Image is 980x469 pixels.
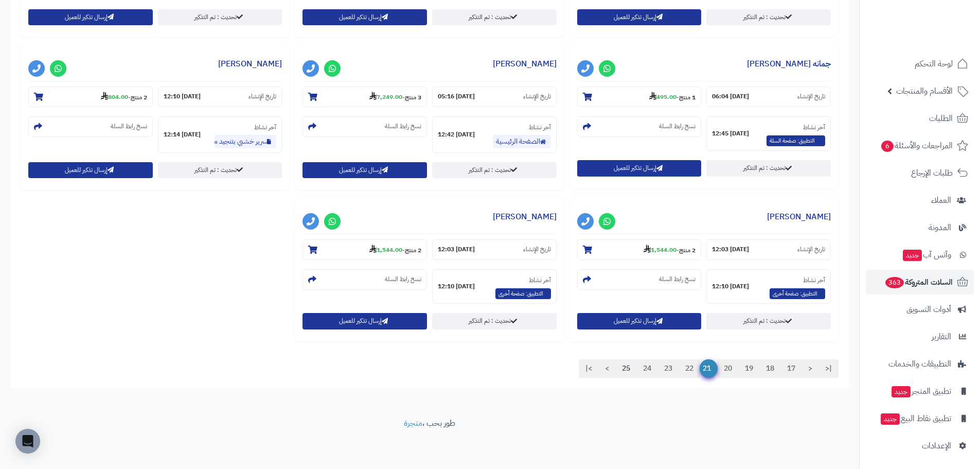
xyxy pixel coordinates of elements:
a: تحديث : تم التذكير [158,162,282,178]
a: المدونة [866,215,974,240]
span: جديد [892,386,911,397]
span: التطبيق: صفحة السلة [767,135,825,147]
span: 21 [700,359,718,378]
a: متجرة [404,417,422,429]
span: السلات المتروكة [884,275,953,289]
button: إرسال تذكير للعميل [28,162,153,178]
button: إرسال تذكير للعميل [302,313,427,329]
a: الإعدادات [866,433,974,458]
section: 2 منتج-804.00 [28,86,153,107]
section: 2 منتج-1,544.00 [577,239,702,260]
button: إرسال تذكير للعميل [577,313,702,329]
small: - [101,92,147,102]
span: لوحة التحكم [915,57,953,71]
section: نسخ رابط السلة [577,116,702,137]
section: 2 منتج-1,544.00 [302,239,427,260]
button: إرسال تذكير للعميل [577,160,702,176]
a: تحديث : تم التذكير [706,160,831,176]
button: إرسال تذكير للعميل [302,9,427,25]
strong: [DATE] 12:10 [438,282,475,291]
strong: [DATE] 12:10 [164,92,201,101]
button: إرسال تذكير للعميل [28,9,153,25]
a: [PERSON_NAME] [218,58,282,70]
strong: 1,544.00 [644,245,676,254]
section: نسخ رابط السلة [577,269,702,290]
small: نسخ رابط السلة [659,122,696,131]
a: طلبات الإرجاع [866,161,974,185]
a: [PERSON_NAME] [767,211,831,223]
small: تاريخ الإنشاء [523,92,551,101]
button: إرسال تذكير للعميل [302,162,427,178]
span: التقارير [932,329,951,344]
a: التطبيقات والخدمات [866,352,974,376]
span: جديد [903,250,922,261]
strong: 2 منتج [679,245,696,254]
a: السلات المتروكة363 [866,270,974,294]
span: العملاء [931,193,951,207]
span: طلبات الإرجاع [911,166,953,180]
strong: 2 منتج [405,245,421,254]
strong: [DATE] 12:42 [438,130,475,139]
small: نسخ رابط السلة [659,275,696,284]
span: تطبيق نقاط البيع [880,411,951,426]
a: تحديث : تم التذكير [158,9,282,25]
strong: 804.00 [101,92,128,101]
a: < [801,359,819,378]
a: 17 [780,359,802,378]
small: نسخ رابط السلة [385,275,421,284]
small: آخر نشاط [529,275,551,285]
a: 18 [759,359,781,378]
span: الأقسام والمنتجات [896,84,953,98]
a: 25 [615,359,637,378]
span: تطبيق المتجر [890,384,951,398]
section: 3 منتج-7,249.00 [302,86,427,107]
a: 19 [738,359,760,378]
strong: 495.00 [649,92,676,101]
a: الطلبات [866,106,974,131]
a: تحديث : تم التذكير [432,162,557,178]
small: - [649,92,696,102]
span: الإعدادات [922,439,951,453]
a: التقارير [866,324,974,349]
strong: [DATE] 12:03 [712,245,749,254]
a: تطبيق المتجرجديد [866,379,974,404]
a: جمانه [PERSON_NAME] [747,58,831,70]
strong: 2 منتج [131,92,147,101]
section: 1 منتج-495.00 [577,86,702,107]
small: تاريخ الإنشاء [797,245,825,254]
strong: [DATE] 12:10 [712,282,749,291]
a: تحديث : تم التذكير [432,9,557,25]
strong: 1 منتج [679,92,696,101]
strong: [DATE] 12:03 [438,245,475,254]
small: تاريخ الإنشاء [797,92,825,101]
span: جديد [881,413,900,425]
span: وآتس آب [902,248,951,262]
span: 363 [885,277,904,288]
span: الطلبات [929,111,953,126]
a: تحديث : تم التذكير [432,313,557,329]
a: لوحة التحكم [866,51,974,76]
small: آخر نشاط [254,123,276,132]
a: |< [818,359,839,378]
small: تاريخ الإنشاء [248,92,276,101]
small: آخر نشاط [803,123,825,132]
strong: 1,544.00 [369,245,402,254]
strong: [DATE] 06:04 [712,92,749,101]
small: تاريخ الإنشاء [523,245,551,254]
a: تحديث : تم التذكير [706,313,831,329]
section: نسخ رابط السلة [302,269,427,290]
a: الصفحة الرئيسية [493,135,551,148]
a: [PERSON_NAME] [493,58,557,70]
img: logo-2.png [910,26,970,47]
a: 23 [657,359,679,378]
span: المراجعات والأسئلة [880,138,953,153]
div: Open Intercom Messenger [15,429,40,454]
a: سرير خشبي بتنجيد مخملي عصري 120 200سم 1756283185 [215,135,276,148]
a: 20 [717,359,739,378]
small: آخر نشاط [529,123,551,132]
a: [PERSON_NAME] [493,211,557,223]
a: العملاء [866,188,974,213]
a: وآتس آبجديد [866,242,974,267]
span: أدوات التسويق [906,302,951,317]
button: إرسال تذكير للعميل [577,9,702,25]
